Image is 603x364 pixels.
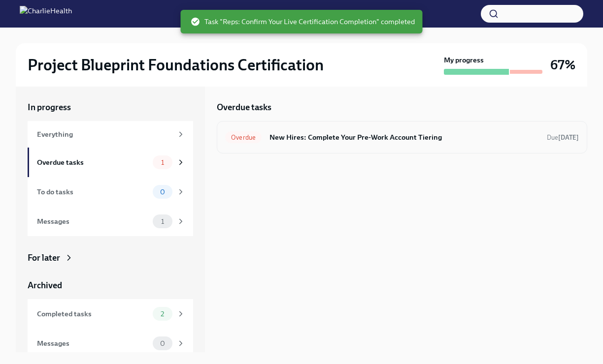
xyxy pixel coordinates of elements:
[155,218,170,225] span: 1
[444,55,484,65] strong: My progress
[37,186,149,197] div: To do tasks
[191,17,415,27] span: Task "Reps: Confirm Your Live Certification Completion" completed
[154,188,171,196] span: 0
[269,132,539,143] h6: New Hires: Complete Your Pre-Work Account Tiering
[217,101,271,113] h5: Overdue tasks
[37,216,149,227] div: Messages
[558,134,579,141] strong: [DATE]
[28,177,193,207] a: To do tasks0
[155,310,170,318] span: 2
[225,129,579,145] a: OverdueNew Hires: Complete Your Pre-Work Account TieringDue[DATE]
[225,134,262,141] span: Overdue
[37,338,149,349] div: Messages
[28,279,193,291] a: Archived
[550,56,575,74] h3: 67%
[547,134,579,141] span: Due
[28,252,193,264] a: For later
[155,159,170,166] span: 1
[154,340,171,347] span: 0
[37,157,149,168] div: Overdue tasks
[547,133,579,142] span: September 8th, 2025 12:00
[28,299,193,329] a: Completed tasks2
[28,101,193,113] a: In progress
[28,121,193,148] a: Everything
[20,6,72,22] img: CharlieHealth
[28,148,193,177] a: Overdue tasks1
[28,252,60,264] div: For later
[28,329,193,358] a: Messages0
[37,308,149,319] div: Completed tasks
[28,55,324,75] h2: Project Blueprint Foundations Certification
[37,129,172,140] div: Everything
[28,207,193,236] a: Messages1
